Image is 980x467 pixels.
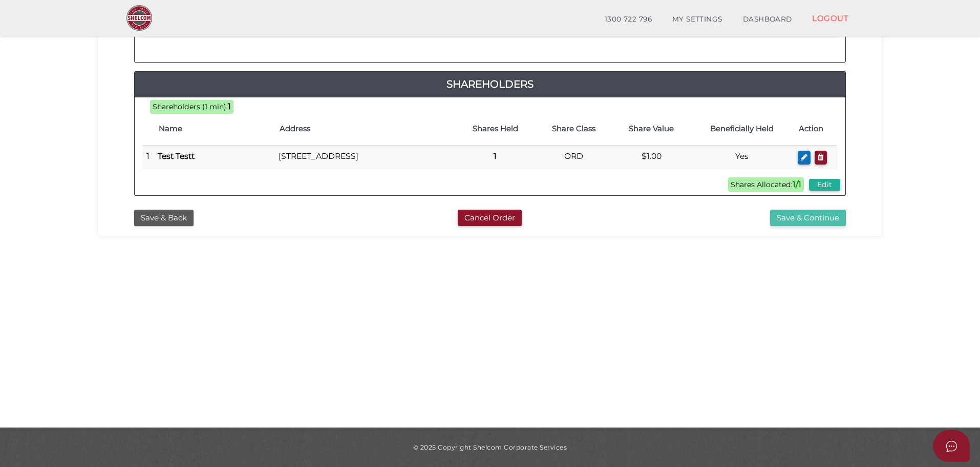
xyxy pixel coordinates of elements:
[809,179,840,191] button: Edit
[142,146,154,170] td: 1
[691,146,794,170] td: Yes
[535,146,612,170] td: ORD
[770,210,846,227] button: Save & Continue
[106,443,874,452] div: © 2025 Copyright Shelcom Corporate Services
[799,125,833,133] h4: Action
[733,9,802,30] a: DASHBOARD
[153,102,228,111] span: Shareholders (1 min):
[594,9,662,30] a: 1300 722 796
[612,146,690,170] td: $1.00
[461,125,529,133] h4: Shares Held
[135,76,845,92] a: Shareholders
[158,151,195,161] b: Test Testt
[662,9,733,30] a: MY SETTINGS
[494,151,497,161] b: 1
[228,101,231,111] b: 1
[728,177,804,192] span: Shares Allocated:
[933,430,970,462] button: Open asap
[280,125,451,133] h4: Address
[159,125,269,133] h4: Name
[134,210,194,227] button: Save & Back
[696,125,789,133] h4: Beneficially Held
[793,179,801,189] b: 1/1
[458,210,522,227] button: Cancel Order
[540,125,607,133] h4: Share Class
[274,146,456,170] td: [STREET_ADDRESS]
[617,125,685,133] h4: Share Value
[802,8,859,29] a: LOGOUT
